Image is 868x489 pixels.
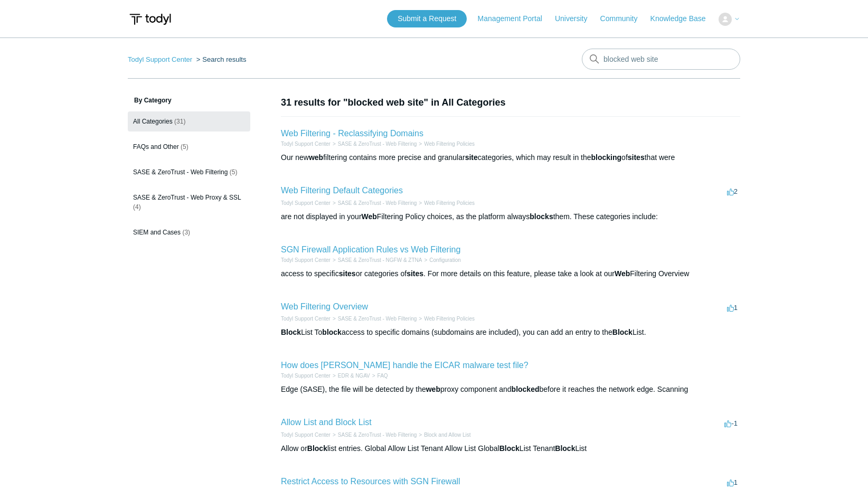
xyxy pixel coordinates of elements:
span: (5) [230,168,238,176]
span: (31) [174,118,185,125]
em: Web [615,269,630,278]
em: web [309,153,323,162]
a: Todyl Support Center [281,200,331,206]
a: Web Filtering Policies [424,200,475,206]
li: Configuration [422,256,460,264]
a: Knowledge Base [650,13,716,24]
a: EDR & NGAV [338,373,370,379]
a: How does [PERSON_NAME] handle the EICAR malware test file? [281,361,529,370]
em: Block [499,444,520,453]
a: University [555,13,598,24]
li: Search results [194,55,247,63]
a: Todyl Support Center [281,373,331,379]
em: blocked [512,385,540,393]
span: (3) [182,229,190,236]
em: Block [555,444,575,453]
a: Todyl Support Center [281,141,331,147]
li: Block and Allow List [417,431,470,439]
span: 1 [727,478,738,486]
em: block [322,328,342,336]
em: Block [612,328,633,336]
li: FAQ [370,372,388,380]
li: Todyl Support Center [281,140,331,148]
em: Web [362,212,377,221]
a: Web Filtering - Reclassifying Domains [281,129,423,138]
em: blocks [530,212,553,221]
em: sites [628,153,645,162]
a: SASE & ZeroTrust - Web Filtering [338,432,417,438]
em: Block [281,328,301,336]
em: site [465,153,478,162]
input: Search [582,49,740,70]
span: (4) [133,203,141,211]
em: sites [407,269,423,278]
a: SIEM and Cases (3) [128,222,250,242]
h3: By Category [128,96,250,105]
div: Edge (SASE), the file will be detected by the proxy component and before it reaches the network e... [281,384,740,395]
em: web [426,385,440,393]
em: blocking [591,153,622,162]
li: Todyl Support Center [281,372,331,380]
li: Todyl Support Center [281,315,331,323]
span: FAQs and Other [133,143,179,151]
li: Todyl Support Center [281,199,331,207]
li: SASE & ZeroTrust - Web Filtering [331,431,417,439]
span: SASE & ZeroTrust - Web Proxy & SSL [133,194,241,201]
a: SASE & ZeroTrust - Web Filtering [338,316,417,322]
span: SASE & ZeroTrust - Web Filtering [133,168,228,176]
a: Community [600,13,648,24]
span: 1 [727,304,738,312]
a: Web Filtering Policies [424,141,475,147]
li: EDR & NGAV [331,372,370,380]
div: Our new filtering contains more precise and granular categories, which may result in the of that ... [281,152,740,163]
a: Restrict Access to Resources with SGN Firewall [281,477,460,486]
a: FAQs and Other (5) [128,137,250,157]
a: FAQ [378,373,388,379]
span: -1 [724,419,738,427]
a: Allow List and Block List [281,418,372,427]
li: Todyl Support Center [128,55,194,63]
li: SASE & ZeroTrust - Web Filtering [331,140,417,148]
li: Web Filtering Policies [417,140,475,148]
div: List To access to specific domains (subdomains are included), you can add an entry to the List. [281,327,740,338]
li: Web Filtering Policies [417,199,475,207]
img: Todyl Support Center Help Center home page [128,10,173,29]
a: Web Filtering Policies [424,316,475,322]
h1: 31 results for "blocked web site" in All Categories [281,96,740,110]
li: SASE & ZeroTrust - NGFW & ZTNA [331,256,422,264]
em: sites [339,269,356,278]
a: SGN Firewall Application Rules vs Web Filtering [281,245,460,254]
li: SASE & ZeroTrust - Web Filtering [331,315,417,323]
a: Todyl Support Center [281,316,331,322]
span: SIEM and Cases [133,229,181,236]
a: Todyl Support Center [281,257,331,263]
li: Todyl Support Center [281,256,331,264]
em: Block [307,444,327,453]
a: SASE & ZeroTrust - NGFW & ZTNA [338,257,422,263]
a: Submit a Request [387,10,467,27]
a: Web Filtering Default Categories [281,186,403,195]
a: All Categories (31) [128,111,250,131]
a: Web Filtering Overview [281,302,368,311]
span: 2 [727,187,738,195]
a: SASE & ZeroTrust - Web Filtering [338,200,417,206]
a: SASE & ZeroTrust - Web Filtering (5) [128,162,250,182]
li: SASE & ZeroTrust - Web Filtering [331,199,417,207]
a: Management Portal [478,13,553,24]
a: SASE & ZeroTrust - Web Proxy & SSL (4) [128,187,250,217]
div: are not displayed in your Filtering Policy choices, as the platform always them. These categories... [281,211,740,222]
a: Todyl Support Center [128,55,192,63]
div: access to specific or categories of . For more details on this feature, please take a look at our... [281,268,740,279]
a: Configuration [429,257,460,263]
li: Web Filtering Policies [417,315,475,323]
a: SASE & ZeroTrust - Web Filtering [338,141,417,147]
span: All Categories [133,118,173,125]
a: Block and Allow List [424,432,470,438]
a: Todyl Support Center [281,432,331,438]
li: Todyl Support Center [281,431,331,439]
div: Allow or list entries. Global Allow List Tenant Allow List Global List Tenant List [281,443,740,454]
span: (5) [181,143,188,151]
